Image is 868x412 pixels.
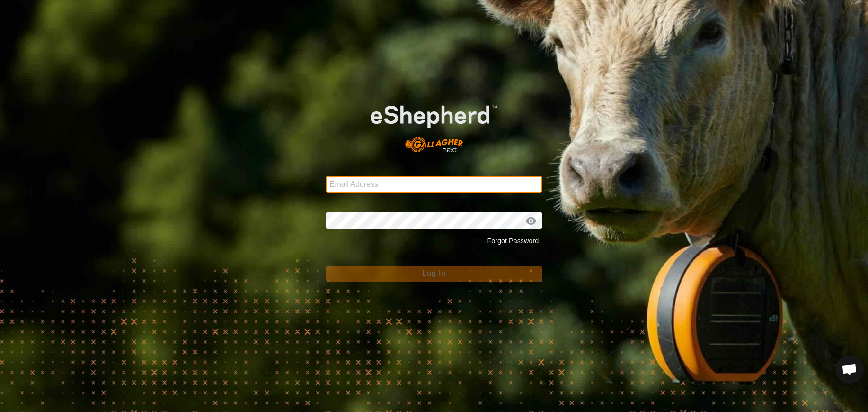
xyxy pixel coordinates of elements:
img: E-shepherd Logo [347,87,521,161]
span: Log In [422,269,445,277]
a: Forgot Password [487,237,539,245]
input: Email Address [326,176,543,193]
button: Log In [326,266,543,282]
a: Open chat [835,355,864,384]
